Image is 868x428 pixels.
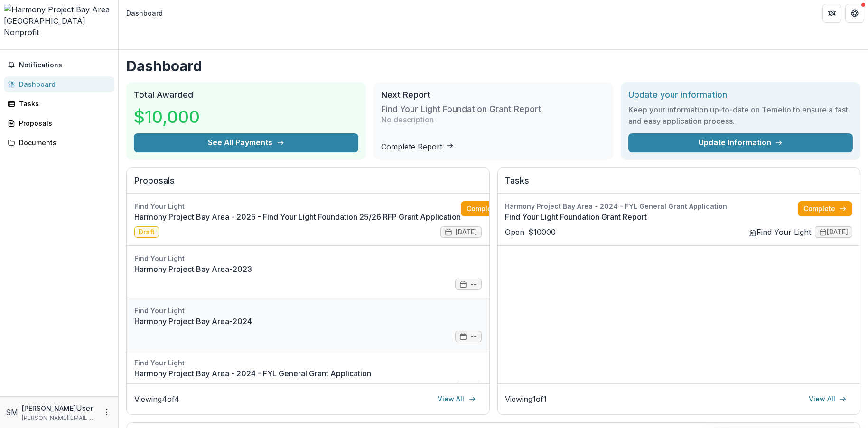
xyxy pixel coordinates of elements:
[628,90,853,100] h2: Update your information
[803,391,852,407] a: View All
[126,57,860,74] h1: Dashboard
[381,142,454,151] a: Complete Report
[134,263,482,275] a: Harmony Project Bay Area-2023
[134,90,358,100] h2: Total Awarded
[432,391,482,407] a: View All
[845,4,864,23] button: Get Help
[76,402,93,414] p: User
[6,407,18,418] div: Seth Mausner
[134,393,179,405] p: Viewing 4 of 4
[4,28,39,37] span: Nonprofit
[381,114,434,125] p: No description
[628,104,853,127] h3: Keep your information up-to-date on Temelio to ensure a fast and easy application process.
[505,176,853,194] h2: Tasks
[19,99,107,109] div: Tasks
[4,135,114,150] a: Documents
[4,15,114,27] div: [GEOGRAPHIC_DATA]
[505,211,798,223] a: Find Your Light Foundation Grant Report
[134,176,482,194] h2: Proposals
[19,118,107,128] div: Proposals
[126,8,163,18] div: Dashboard
[461,201,515,216] a: Complete
[4,96,114,112] a: Tasks
[4,4,114,15] img: Harmony Project Bay Area
[4,76,114,92] a: Dashboard
[822,4,841,23] button: Partners
[101,407,112,418] button: More
[19,138,107,148] div: Documents
[19,61,111,69] span: Notifications
[122,6,167,20] nav: breadcrumb
[22,403,76,413] p: [PERSON_NAME]
[134,211,461,223] a: Harmony Project Bay Area - 2025 - Find Your Light Foundation 25/26 RFP Grant Application
[505,393,547,405] p: Viewing 1 of 1
[134,368,482,379] a: Harmony Project Bay Area - 2024 - FYL General Grant Application
[134,133,358,152] button: See All Payments
[19,79,107,89] div: Dashboard
[134,316,482,327] a: Harmony Project Bay Area-2024
[381,90,606,100] h2: Next Report
[22,414,97,422] p: [PERSON_NAME][EMAIL_ADDRESS][PERSON_NAME][DOMAIN_NAME]
[628,133,853,152] a: Update Information
[134,104,200,130] h3: $10,000
[381,104,541,114] h3: Find Your Light Foundation Grant Report
[4,57,114,73] button: Notifications
[798,201,852,216] a: Complete
[4,115,114,131] a: Proposals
